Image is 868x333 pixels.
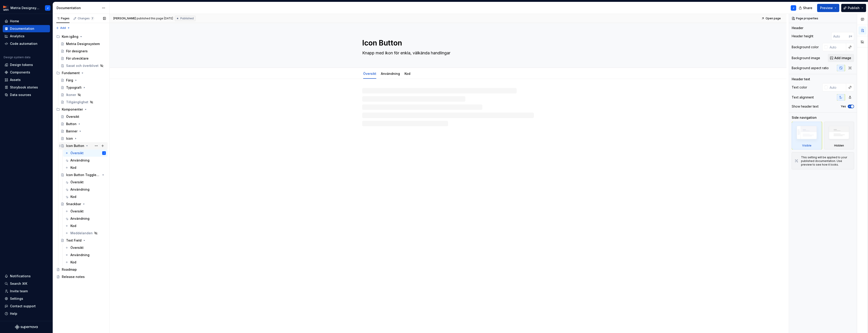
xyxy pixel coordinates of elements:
[792,122,822,149] div: Visible
[801,156,851,166] div: This setting will be applied to your published documentation. Use preview to see how it looks.
[66,114,79,119] div: Översikt
[381,72,400,76] a: Användning
[3,18,50,25] a: Home
[3,288,50,295] a: Invite team
[10,281,27,286] div: Search ⌘K
[59,237,108,244] a: Text Field
[63,193,108,200] a: Kod
[66,49,88,53] div: För designers
[59,200,108,208] a: Snackbar
[66,78,73,83] div: Färg
[55,106,108,113] div: Komponenter
[59,98,108,106] a: Tillgänglighet
[760,15,783,22] a: Open page
[793,6,794,10] div: J
[10,26,34,31] div: Documentation
[55,33,108,280] div: Page tree
[3,272,50,280] button: Notifications
[848,6,860,10] span: Publish
[70,180,84,184] div: Översikt
[91,17,94,20] span: 7
[3,280,50,287] button: Search ⌘K
[10,63,33,67] div: Design tokens
[792,77,810,81] div: Header text
[55,266,108,273] a: Roadmap
[62,107,83,112] div: Komponenter
[59,77,108,84] a: Färg
[361,38,533,48] textarea: Icon Button
[63,186,108,193] a: Användning
[66,238,82,243] div: Text Field
[66,173,100,177] div: Icon Button Toggleable
[70,209,84,214] div: Översikt
[59,120,108,128] a: Button
[10,6,40,10] div: Metria Designsystem
[70,158,89,163] div: Användning
[10,34,25,38] div: Analytics
[792,26,803,30] div: Header
[3,295,50,302] a: Settings
[62,267,77,272] div: Roadmap
[10,289,28,293] div: Invite team
[62,275,85,279] div: Release notes
[70,253,89,257] div: Användning
[66,136,73,141] div: Icon
[792,115,817,120] div: Side navigation
[792,95,814,100] div: Text alignment
[59,171,108,179] a: Icon Button Toggleable
[3,310,50,317] button: Help
[59,84,108,91] a: Typografi
[70,245,84,250] div: Översikt
[55,33,108,40] div: Kom igång
[70,216,89,221] div: Användning
[834,144,844,147] div: Hidden
[66,100,88,104] div: Tillgänglighet
[15,325,38,329] a: Supernova Logo
[3,33,50,40] a: Analytics
[1,3,52,13] button: Metria DesignsystemJ
[4,55,30,59] div: Design system data
[104,151,104,155] div: J
[792,85,807,90] div: Text color
[63,230,108,237] a: Meddelanden
[361,49,533,57] textarea: Knapp med ikon för enkla, välkända handlingar
[55,273,108,280] a: Release notes
[60,26,66,30] span: Add
[63,251,108,259] a: Användning
[63,259,108,266] a: Kod
[66,63,99,68] div: Saxat och överblivet
[59,91,108,98] a: Ikoner
[70,231,93,235] div: Meddelanden
[841,105,846,108] label: Yes
[70,260,76,265] div: Kod
[59,40,108,48] a: Metria Designsystem
[792,66,829,70] div: Background aspect ratio
[59,55,108,62] a: För utvecklare
[824,122,854,149] div: Hidden
[55,25,72,31] button: Add
[10,274,31,278] div: Notifications
[849,34,852,38] p: px
[10,19,19,23] div: Home
[66,42,100,46] div: Metria Designsystem
[59,48,108,55] a: För designers
[792,34,813,38] div: Header height
[3,25,50,32] a: Documentation
[55,69,108,77] div: Fundament
[3,69,50,76] a: Components
[63,244,108,251] a: Översikt
[47,6,48,10] div: J
[820,6,833,10] span: Preview
[363,72,376,76] a: Översikt
[828,54,854,62] button: Add image
[59,128,108,135] a: Banner
[3,61,50,68] a: Design tokens
[828,83,846,91] input: Auto
[10,41,37,46] div: Code automation
[70,224,76,228] div: Kod
[70,165,76,170] div: Kod
[63,164,108,171] a: Kod
[404,72,410,76] a: Kod
[3,91,50,98] a: Data sources
[841,4,866,12] button: Publish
